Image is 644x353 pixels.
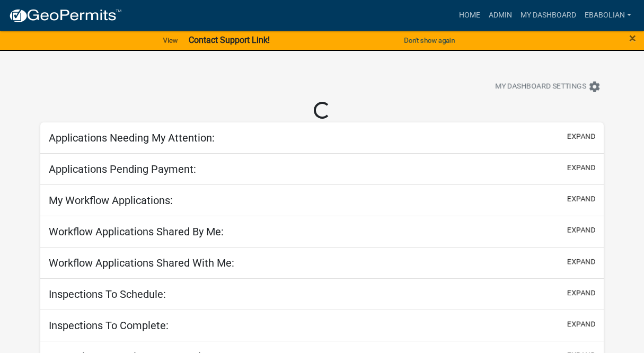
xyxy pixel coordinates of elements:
[487,76,610,97] button: My Dashboard Settingssettings
[159,32,182,49] a: View
[567,287,595,298] button: expand
[516,5,580,25] a: My Dashboard
[580,5,636,25] a: ebabolian
[49,194,173,207] h5: My Workflow Applications:
[49,257,234,269] h5: Workflow Applications Shared With Me:
[49,163,196,175] h5: Applications Pending Payment:
[495,81,586,93] span: My Dashboard Settings
[49,288,166,301] h5: Inspections To Schedule:
[567,319,595,330] button: expand
[567,225,595,236] button: expand
[588,81,601,93] i: settings
[567,131,595,142] button: expand
[49,319,169,332] h5: Inspections To Complete:
[567,256,595,267] button: expand
[629,32,636,45] button: Close
[189,35,270,45] strong: Contact Support Link!
[567,162,595,173] button: expand
[49,225,224,238] h5: Workflow Applications Shared By Me:
[567,193,595,205] button: expand
[49,131,215,144] h5: Applications Needing My Attention:
[455,5,484,25] a: Home
[484,5,516,25] a: Admin
[629,31,636,46] span: ×
[400,32,459,49] button: Don't show again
